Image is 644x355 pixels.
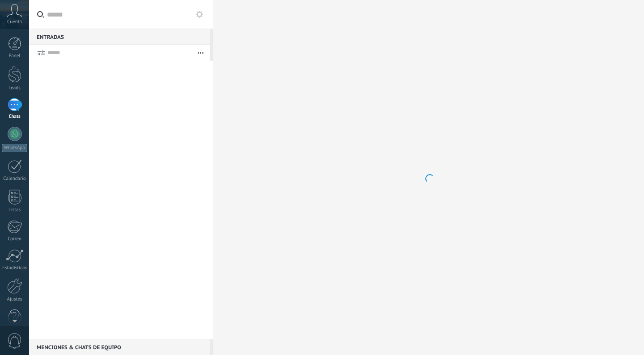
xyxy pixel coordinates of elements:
div: WhatsApp [2,144,27,152]
div: Menciones & Chats de equipo [29,339,210,355]
button: Más [191,45,210,61]
div: Entradas [29,29,210,45]
div: Chats [2,114,28,120]
div: Leads [2,85,28,91]
div: Correo [2,236,28,242]
span: Cuenta [7,19,22,25]
div: Listas [2,207,28,213]
div: Calendario [2,176,28,182]
div: Panel [2,53,28,59]
div: Ajustes [2,297,28,302]
div: Estadísticas [2,265,28,271]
